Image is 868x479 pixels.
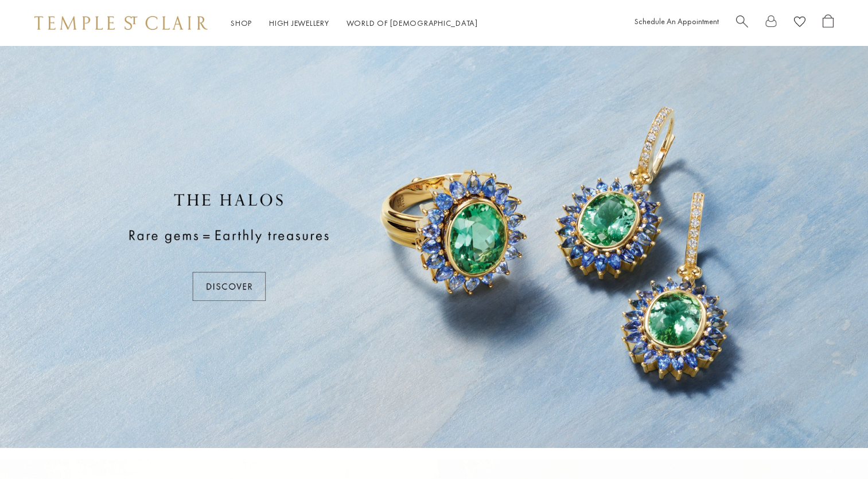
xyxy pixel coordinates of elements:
[635,16,719,26] a: Schedule An Appointment
[823,14,834,32] a: Open Shopping Bag
[794,14,805,32] a: View Wishlist
[269,18,329,28] a: High JewelleryHigh Jewellery
[231,18,252,28] a: ShopShop
[736,14,748,32] a: Search
[347,18,478,28] a: World of [DEMOGRAPHIC_DATA]World of [DEMOGRAPHIC_DATA]
[811,425,857,468] iframe: Gorgias live chat messenger
[34,16,208,30] img: Temple St. Clair
[231,16,478,30] nav: Main navigation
